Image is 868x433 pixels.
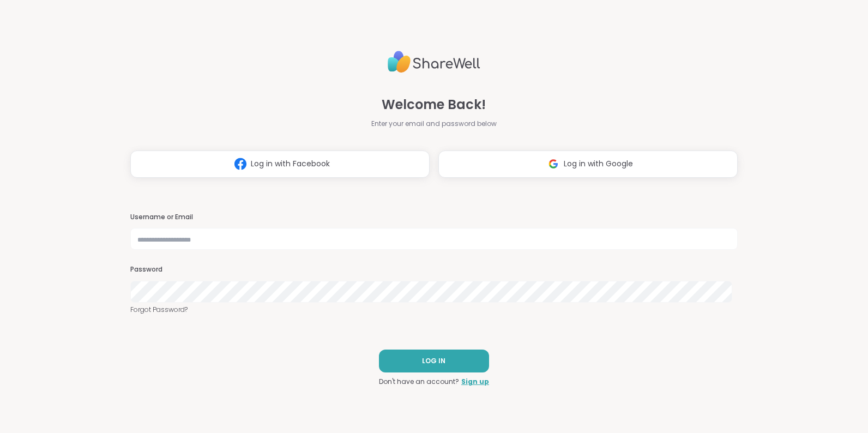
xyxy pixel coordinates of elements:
img: ShareWell Logo [388,46,480,77]
h3: Username or Email [130,213,738,222]
span: Log in with Facebook [251,158,330,170]
button: Log in with Google [438,151,738,178]
a: Forgot Password? [130,305,738,315]
span: Don't have an account? [379,377,459,387]
button: LOG IN [379,350,489,372]
button: Log in with Facebook [130,151,430,178]
img: ShareWell Logomark [230,154,251,174]
img: ShareWell Logomark [543,154,564,174]
span: Enter your email and password below [371,119,497,129]
h3: Password [130,265,738,274]
span: LOG IN [422,356,445,366]
span: Welcome Back! [382,95,486,115]
a: Sign up [461,377,489,387]
span: Log in with Google [564,158,633,170]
